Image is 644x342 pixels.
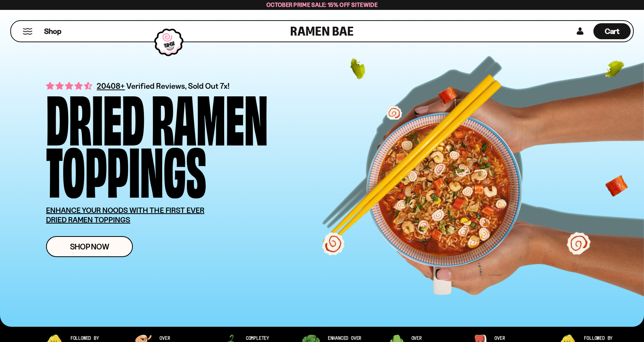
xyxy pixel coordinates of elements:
a: Shop [44,23,61,39]
span: Shop [44,26,61,37]
div: Ramen [151,90,268,142]
div: Cart [593,21,631,42]
span: Cart [605,27,620,36]
u: ENHANCE YOUR NOODS WITH THE FIRST EVER DRIED RAMEN TOPPINGS [46,206,204,224]
span: Shop Now [70,243,109,251]
a: Shop Now [46,236,133,257]
button: Mobile Menu Trigger [22,28,33,35]
div: Toppings [46,142,206,194]
span: October Prime Sale: 15% off Sitewide [266,1,378,8]
div: Dried [46,90,145,142]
